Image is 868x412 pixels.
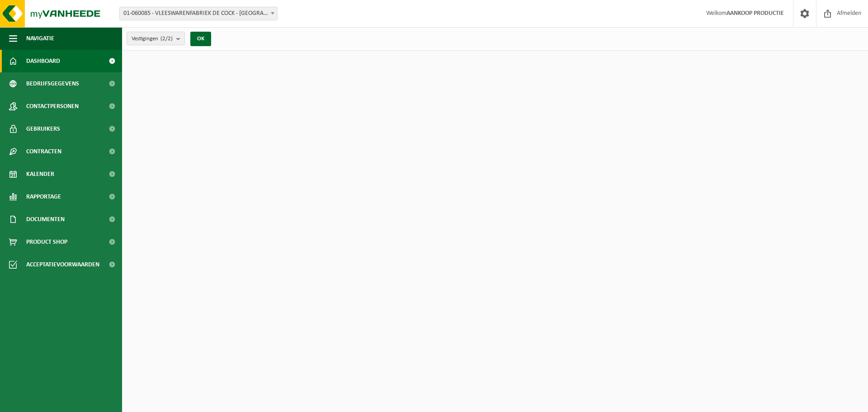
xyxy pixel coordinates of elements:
[26,140,61,163] span: Contracten
[160,36,173,42] count: (2/2)
[26,208,65,231] span: Documenten
[26,72,79,95] span: Bedrijfsgegevens
[120,7,277,20] span: 01-060085 - VLEESWARENFABRIEK DE COCK - SINT-NIKLAAS
[26,118,60,140] span: Gebruikers
[190,32,211,46] button: OK
[26,253,99,276] span: Acceptatievoorwaarden
[119,7,278,20] span: 01-060085 - VLEESWARENFABRIEK DE COCK - SINT-NIKLAAS
[26,163,54,185] span: Kalender
[127,32,185,45] button: Vestigingen(2/2)
[26,27,54,50] span: Navigatie
[132,32,173,46] span: Vestigingen
[26,50,60,72] span: Dashboard
[26,185,61,208] span: Rapportage
[26,95,79,118] span: Contactpersonen
[726,10,784,17] strong: AANKOOP PRODUCTIE
[26,231,67,253] span: Product Shop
